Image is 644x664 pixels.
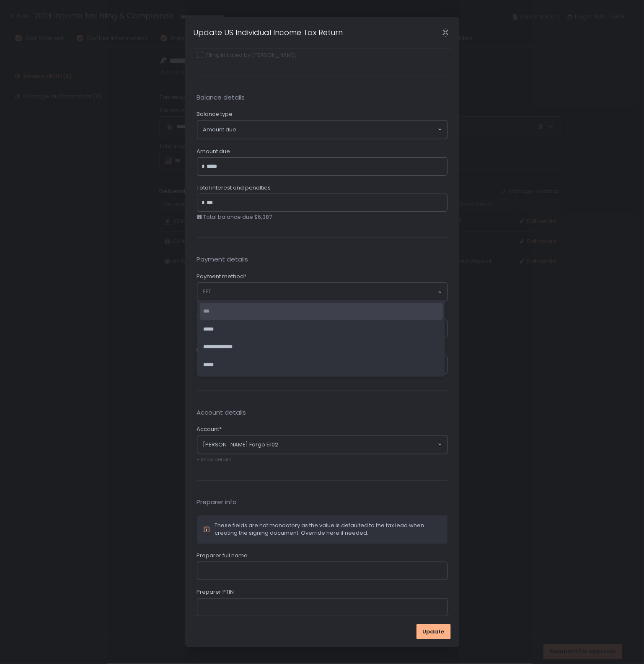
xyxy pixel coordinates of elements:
span: Total balance due $6,387 [204,213,272,221]
button: Update [416,624,451,639]
input: Search for option [279,441,437,449]
span: Amount to pay [197,310,237,318]
button: + Show details [197,454,232,464]
span: Preparer PTIN [197,589,234,596]
span: Balance type [197,110,233,118]
span: Payment details [197,255,447,264]
span: + Show details [197,456,232,463]
span: Account details [197,408,447,418]
span: [PERSON_NAME] Fargo 5102 [203,441,279,449]
span: Payment date [197,346,235,354]
div: Close [432,28,459,37]
input: Search for option [237,126,437,134]
span: Preparer info [197,498,447,508]
div: These fields are not mandatory as the value is defaulted to the tax lead when creating the signin... [215,522,441,537]
div: Search for option [197,120,447,139]
div: Search for option [197,283,447,301]
span: Total interest and penalties [197,184,271,192]
span: Account* [197,426,222,433]
span: Amount due [197,148,230,155]
h1: Update US Individual Income Tax Return [194,27,343,38]
span: Update [423,628,445,636]
span: Balance details [197,93,447,103]
span: Payment method* [197,273,247,280]
span: Amount due [203,126,237,133]
div: Search for option [197,436,447,454]
span: Preparer full name [197,552,248,560]
input: Search for option [203,288,437,296]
